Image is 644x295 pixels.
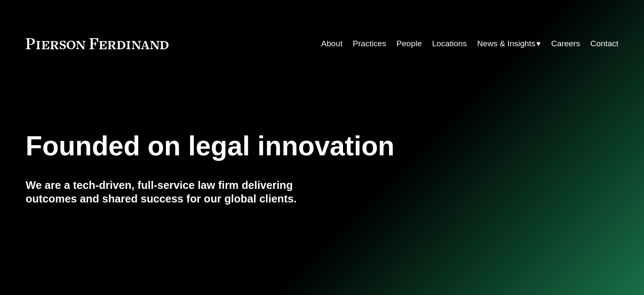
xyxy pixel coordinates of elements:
a: Practices [353,36,386,52]
h4: We are a tech-driven, full-service law firm delivering outcomes and shared success for our global... [26,178,322,206]
a: About [321,36,343,52]
a: People [396,36,422,52]
a: Contact [590,36,618,52]
span: News & Insights [477,37,536,51]
a: Locations [432,36,467,52]
h1: Founded on legal innovation [26,131,520,162]
a: Careers [551,36,580,52]
a: folder dropdown [477,36,541,52]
